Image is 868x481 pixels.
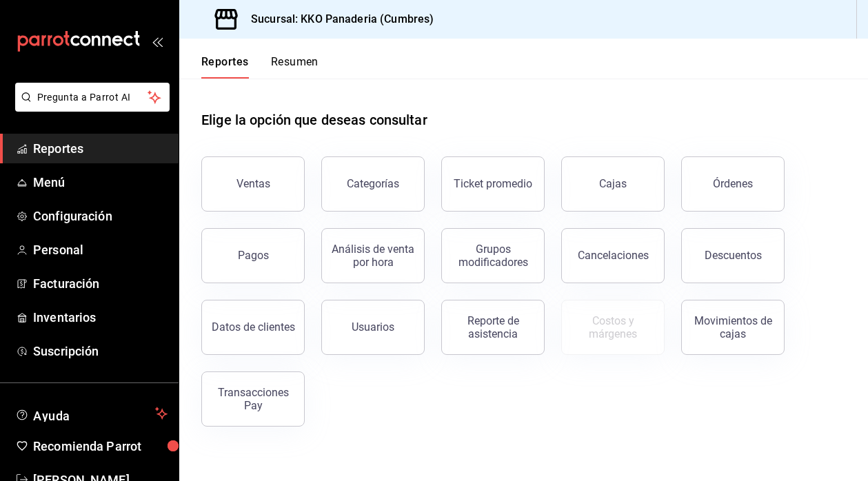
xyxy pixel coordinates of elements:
span: Facturación [33,274,168,293]
button: Órdenes [681,156,785,212]
button: Descuentos [681,228,785,283]
button: Ventas [201,156,305,212]
button: Resumen [271,55,319,79]
a: Pregunta a Parrot AI [10,100,170,114]
button: Cancelaciones [561,228,665,283]
span: Reportes [33,139,168,158]
button: Categorías [321,156,425,212]
button: Ticket promedio [441,156,545,212]
div: Usuarios [352,320,394,334]
div: Reporte de asistencia [450,314,536,340]
h1: Elige la opción que deseas consultar [201,110,427,130]
button: Datos de clientes [201,300,305,355]
button: open_drawer_menu [152,36,163,47]
span: Pregunta a Parrot AI [37,90,148,105]
div: Transacciones Pay [210,386,296,412]
div: Cajas [599,177,627,190]
div: Costos y márgenes [570,314,656,340]
span: Configuración [33,207,168,225]
div: Ventas [236,177,270,190]
button: Pregunta a Parrot AI [15,83,170,112]
div: Órdenes [713,177,753,190]
button: Movimientos de cajas [681,300,785,355]
span: Menú [33,173,168,192]
button: Reportes [201,55,249,79]
button: Reporte de asistencia [441,300,545,355]
button: Grupos modificadores [441,228,545,283]
div: Ticket promedio [454,177,532,190]
div: Cancelaciones [578,249,649,262]
button: Análisis de venta por hora [321,228,425,283]
button: Contrata inventarios para ver este reporte [561,300,665,355]
button: Usuarios [321,300,425,355]
div: Movimientos de cajas [690,314,776,340]
span: Recomienda Parrot [33,437,168,456]
div: Pagos [238,249,269,262]
span: Ayuda [33,405,150,422]
button: Transacciones Pay [201,371,305,427]
div: Descuentos [705,249,762,262]
span: Suscripción [33,342,168,360]
div: Categorías [347,177,399,190]
span: Personal [33,240,168,259]
span: Inventarios [33,308,168,327]
button: Cajas [561,156,665,212]
button: Pagos [201,228,305,283]
h3: Sucursal: KKO Panaderia (Cumbres) [240,11,434,28]
div: Datos de clientes [212,320,295,334]
div: navigation tabs [201,55,319,79]
div: Grupos modificadores [450,243,536,269]
div: Análisis de venta por hora [330,243,416,269]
